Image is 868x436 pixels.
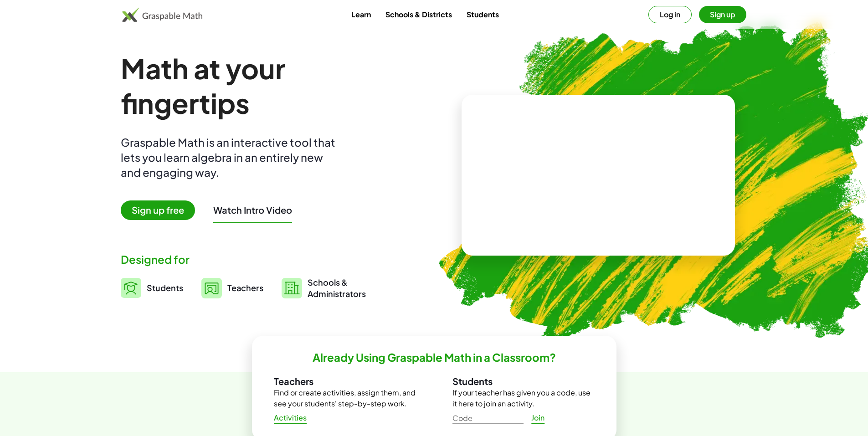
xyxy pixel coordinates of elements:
[274,375,416,387] h3: Teachers
[121,135,339,180] div: Graspable Math is an interactive tool that lets you learn algebra in an entirely new and engaging...
[313,350,556,364] h2: Already Using Graspable Math in a Classroom?
[267,410,314,426] a: Activities
[531,413,545,423] span: Join
[282,278,302,298] img: svg%3e
[452,375,595,387] h3: Students
[308,277,366,299] span: Schools & Administrators
[121,51,411,120] h1: Math at your fingertips
[121,200,195,220] span: Sign up free
[227,282,263,293] span: Teachers
[213,204,292,216] button: Watch Intro Video
[121,278,141,298] img: svg%3e
[147,282,183,293] span: Students
[201,278,222,298] img: svg%3e
[274,413,307,423] span: Activities
[452,387,595,409] p: If your teacher has given you a code, use it here to join an activity.
[524,410,553,426] a: Join
[699,6,746,23] button: Sign up
[201,277,263,299] a: Teachers
[344,6,378,23] a: Learn
[530,141,667,210] video: What is this? This is dynamic math notation. Dynamic math notation plays a central role in how Gr...
[121,252,420,267] div: Designed for
[282,277,366,299] a: Schools &Administrators
[274,387,416,409] p: Find or create activities, assign them, and see your students' step-by-step work.
[648,6,692,23] button: Log in
[459,6,506,23] a: Students
[121,277,183,299] a: Students
[378,6,459,23] a: Schools & Districts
